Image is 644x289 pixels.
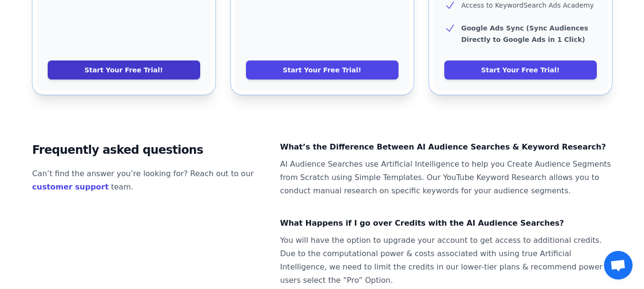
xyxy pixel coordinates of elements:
a: Obrolan terbuka [604,251,633,279]
a: customer support [32,182,109,191]
dd: You will have the option to upgrade your account to get access to additional credits. Due to the ... [280,234,612,287]
a: Start Your Free Trial! [246,60,399,80]
a: Start Your Free Trial! [48,60,200,80]
dd: AI Audience Searches use Artificial Intelligence to help you Create Audience Segments from Scratc... [280,158,612,198]
h2: Frequently asked questions [32,140,265,159]
dt: What’s the Difference Between AI Audience Searches & Keyword Research? [280,140,612,154]
a: Start Your Free Trial! [444,60,597,80]
b: Google Ads Sync (Sync Audiences Directly to Google Ads in 1 Click) [461,24,588,43]
span: Access to KeywordSearch Ads Academy [461,1,594,9]
dt: What Happens if I go over Credits with the AI Audience Searches? [280,217,612,230]
p: Can’t find the answer you’re looking for? Reach out to our team. [32,167,265,194]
